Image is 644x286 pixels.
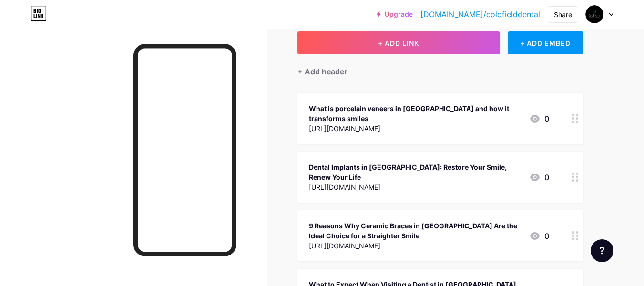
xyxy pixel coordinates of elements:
[309,221,521,241] div: 9 Reasons Why Ceramic Braces in [GEOGRAPHIC_DATA] Are the Ideal Choice for a Straighter Smile
[309,123,521,133] div: [URL][DOMAIN_NAME]
[529,113,549,124] div: 0
[309,162,521,182] div: Dental Implants in [GEOGRAPHIC_DATA]: Restore Your Smile, Renew Your Life
[309,103,521,123] div: What is porcelain veneers in [GEOGRAPHIC_DATA] and how it transforms smiles
[554,10,572,20] div: Share
[377,10,413,18] a: Upgrade
[297,31,500,54] button: + ADD LINK
[297,66,347,77] div: + Add header
[309,182,521,192] div: [URL][DOMAIN_NAME]
[378,39,419,47] span: + ADD LINK
[529,172,549,183] div: 0
[420,9,540,20] a: [DOMAIN_NAME]/coldfielddental
[529,230,549,242] div: 0
[508,31,583,54] div: + ADD EMBED
[585,5,603,23] img: coldfielddental
[309,241,521,251] div: [URL][DOMAIN_NAME]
